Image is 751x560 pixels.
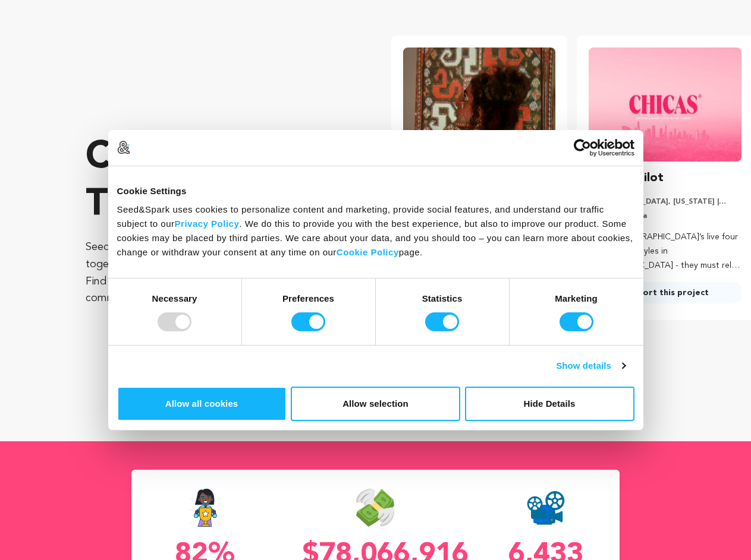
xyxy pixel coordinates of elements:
img: logo [117,141,130,154]
p: Comedy, Drama [589,211,741,221]
button: Allow selection [291,387,460,421]
p: Four [DEMOGRAPHIC_DATA]’s live four different lifestyles in [GEOGRAPHIC_DATA] - they must rely on... [589,230,741,273]
a: Usercentrics Cookiebot - opens in a new window [530,138,634,156]
strong: Preferences [282,293,334,303]
img: Seed&Spark Projects Created Icon [527,489,565,527]
p: [GEOGRAPHIC_DATA], [US_STATE] | Series [589,197,741,207]
img: Seed&Spark Money Raised Icon [356,489,394,527]
strong: Marketing [555,293,598,303]
img: The Dragon Under Our Feet image [403,48,556,162]
a: Show details [556,359,625,373]
img: CHICAS Pilot image [589,48,741,162]
img: Seed&Spark Success Rate Icon [187,489,224,527]
p: Crowdfunding that . [86,134,344,229]
a: Cookie Policy [337,247,399,257]
a: Privacy Policy [175,219,240,229]
p: Seed&Spark is where creators and audiences work together to bring incredible new projects to life... [86,239,344,307]
div: Cookie Settings [117,183,634,198]
strong: Statistics [422,293,463,303]
button: Hide Details [465,387,634,421]
a: Support this project [589,282,741,303]
div: Seed&Spark uses cookies to personalize content and marketing, provide social features, and unders... [117,203,634,260]
strong: Necessary [152,293,197,303]
button: Allow all cookies [117,387,287,421]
